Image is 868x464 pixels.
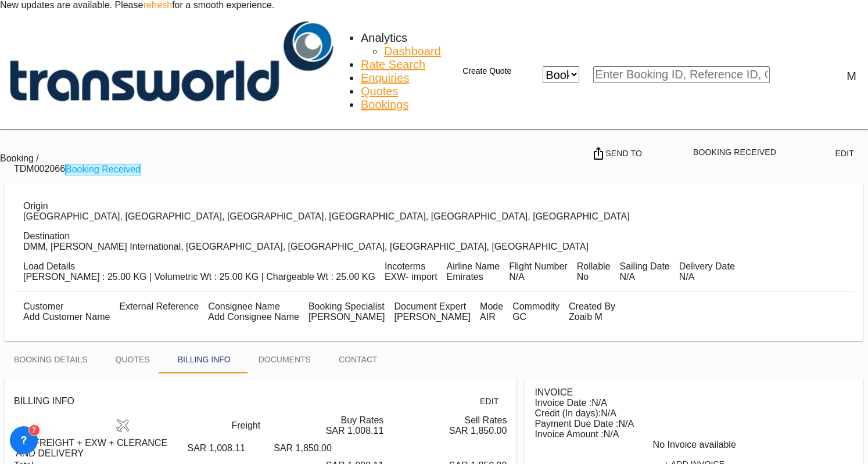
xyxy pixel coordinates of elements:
[808,137,859,170] button: icon-pencilEdit
[361,85,398,98] a: Quotes
[593,66,770,83] input: Enter Booking ID, Reference ID, Order ID
[509,261,567,272] div: Flight Number
[23,272,375,282] div: [PERSON_NAME] : 25.00 KG | Volumetric Wt : 25.00 KG | Chargeable Wt : 25.00 KG
[14,396,74,407] div: BILLING INFO
[23,201,630,211] div: Origin
[604,429,619,440] span: N/A
[447,272,500,282] div: Emirates
[847,70,856,83] div: M
[102,346,164,373] md-tab-item: QUOTES
[464,415,507,426] label: Sell Rates
[384,45,441,57] span: Dashboard
[512,312,559,322] div: GC
[817,146,831,160] md-icon: icon-pencil
[509,272,567,282] div: N/A
[535,429,854,440] div: Invoice Amount :
[577,261,611,272] div: Rollable
[326,426,384,436] div: SAR 1,008.11
[588,142,659,165] button: Open demo menu
[619,261,669,272] div: Sailing Date
[208,301,299,312] div: Consignee Name
[535,408,854,419] div: Credit (In days):
[119,301,199,312] div: External Reference
[245,346,325,373] md-tab-item: DOCUMENTS
[361,71,409,85] a: Enquiries
[361,58,425,71] a: Rate Search
[535,419,854,429] div: Payment Due Date :
[770,68,784,82] md-icon: icon-magnify
[361,31,407,45] div: Analytics
[23,312,110,322] div: Add Customer Name
[23,301,110,312] div: Customer
[23,231,589,242] div: Destination
[569,301,615,312] div: Created By
[309,312,385,322] div: [PERSON_NAME]
[784,68,798,82] div: icon-magnify
[535,387,573,398] div: INVOICE
[361,98,408,111] a: Bookings
[274,443,332,453] span: SAR 1,850.00
[690,142,794,163] button: Open demo menu
[535,398,854,408] div: Invoice Date :
[23,242,589,252] div: DMM, King Fahd International, Ad Dammam, Saudi Arabia, Middle East, Middle East
[569,312,615,322] div: Zoaib M
[529,67,543,81] md-icon: icon-close
[16,438,167,458] span: AIR FREIGHT + EXW + CLERANCE AND DELIVERY
[164,346,245,373] md-tab-item: BILLING INFO
[679,261,735,272] div: Delivery Date
[231,420,260,431] span: Freight
[361,85,398,98] span: Quotes
[451,391,502,412] button: icon-pencilEdit
[480,312,503,322] div: AIR
[577,272,611,282] div: No
[309,301,385,312] div: Booking Specialist
[447,261,500,272] div: Airline Name
[394,312,471,322] div: [PERSON_NAME]
[579,68,593,82] md-icon: icon-chevron-down
[394,301,471,312] div: Document Expert
[384,45,441,58] a: Dashboard
[406,272,437,282] div: - import
[325,346,392,373] md-tab-item: CONTACT
[693,142,776,163] span: Booking Received
[65,164,141,175] div: Booking Received
[385,272,406,282] div: EXW
[208,312,299,322] div: Add Consignee Name
[529,66,543,83] span: icon-close
[14,164,65,178] div: TDM002066
[188,443,246,453] span: SAR 1,008.11
[385,261,437,272] div: Incoterms
[361,31,407,44] span: Analytics
[449,64,462,78] md-icon: icon-plus 400-fg
[679,272,735,282] div: N/A
[591,398,607,408] span: N/A
[443,60,517,83] button: icon-plus 400-fgCreate Quote
[809,69,823,83] span: Help
[23,211,630,222] div: BRU, Brussels, Brussels, Belgium, Western Europe, Europe
[23,261,375,272] div: Load Details
[770,66,784,83] span: icon-magnify
[361,71,409,84] span: Enquiries
[619,272,669,282] div: N/A
[340,415,383,426] label: Buy Rates
[601,408,616,419] span: N/A
[480,301,503,312] div: Mode
[618,419,634,429] span: N/A
[605,143,642,164] span: Send To
[361,58,425,71] span: Rate Search
[460,394,474,408] md-icon: icon-pencil
[512,301,559,312] div: Commodity
[361,98,408,111] span: Bookings
[535,440,854,450] div: No Invoice available
[449,426,507,436] div: SAR 1,850.00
